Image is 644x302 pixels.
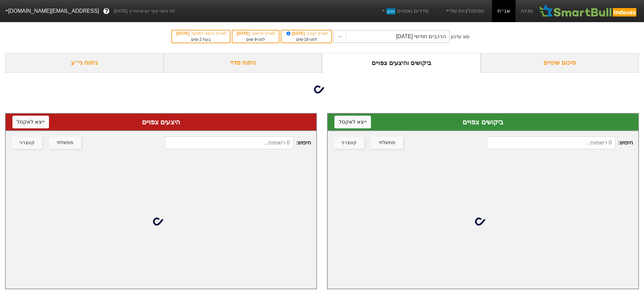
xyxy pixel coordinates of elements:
div: ממשלתי [379,139,395,146]
div: בעוד ימים [175,37,226,43]
span: 2 [199,37,202,42]
div: סוג עדכון [451,33,469,40]
span: [DATE] [176,31,191,36]
a: הסימולציות שלי [442,4,487,18]
div: ביקושים והיצעים צפויים [322,53,481,73]
span: חדש [386,8,395,14]
input: 0 רשומות... [487,136,615,149]
div: ביקושים צפויים [334,117,632,127]
span: חיפוש : [165,136,311,149]
div: תאריך קובע : [285,31,328,37]
span: לפי נתוני סוף יום מתאריך [DATE] [114,8,175,14]
button: ייצא לאקסל [12,116,49,128]
div: לפני ימים [285,37,328,43]
div: לפני ימים [236,37,275,43]
img: SmartBull [538,4,639,18]
div: תאריך כניסה לתוקף : [175,31,226,37]
button: קונצרני [12,137,42,149]
span: 16 [304,37,309,42]
div: קונצרני [341,139,357,146]
span: 9 [254,37,257,42]
button: ממשלתי [371,137,403,149]
div: היצעים צפויים [12,117,310,127]
span: [DATE] [285,31,306,36]
a: מדדים נוספיםחדש [378,4,431,18]
div: תאריך פרסום : [236,31,275,37]
div: סיכום שינויים [481,53,639,73]
button: ייצא לאקסל [334,116,371,128]
span: [DATE] [236,31,251,36]
div: ניתוח מדד [164,53,322,73]
button: ממשלתי [49,137,81,149]
img: loading... [153,214,169,230]
div: ניתוח ני״ע [5,53,164,73]
span: חיפוש : [487,136,633,149]
div: ממשלתי [57,139,73,146]
img: loading... [475,214,491,230]
img: loading... [314,81,330,98]
button: קונצרני [334,137,364,149]
div: הרכבים חודשי [DATE] [396,33,446,41]
input: 0 רשומות... [165,136,293,149]
div: קונצרני [19,139,35,146]
span: ? [105,7,108,16]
